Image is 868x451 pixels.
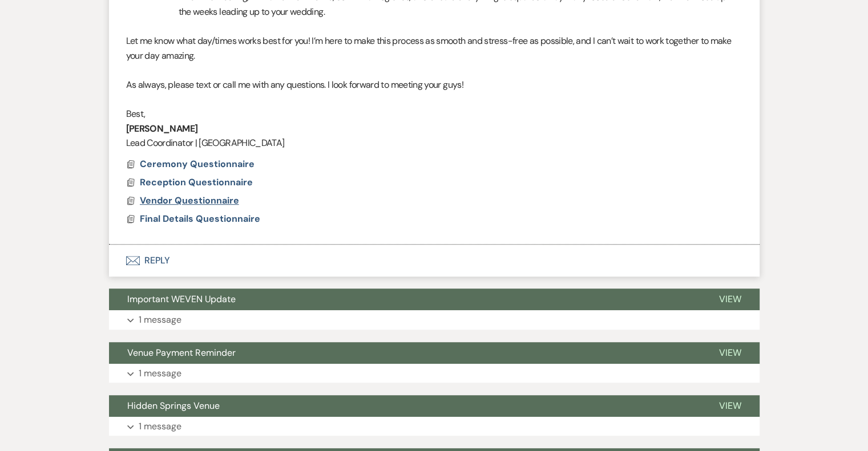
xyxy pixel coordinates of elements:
[126,123,198,135] strong: [PERSON_NAME]
[140,212,263,226] button: Final Details Questionnaire
[126,137,285,149] span: Lead Coordinator | [GEOGRAPHIC_DATA]
[109,364,760,383] button: 1 message
[701,289,760,310] button: View
[109,417,760,436] button: 1 message
[127,347,236,359] span: Venue Payment Reminder
[719,400,741,412] span: View
[701,342,760,364] button: View
[139,312,181,327] p: 1 message
[126,35,732,62] span: Let me know what day/times works best for you! I’m here to make this process as smooth and stress...
[109,289,701,310] button: Important WEVEN Update
[140,194,239,206] span: Vendor Questionnaire
[109,310,760,330] button: 1 message
[126,78,742,92] p: As always, please text or call me with any questions. I look forward to meeting your guys!
[139,419,181,434] p: 1 message
[140,157,257,171] button: Ceremony Questionnaire
[127,293,236,305] span: Important WEVEN Update
[719,347,741,359] span: View
[140,194,242,208] button: Vendor Questionnaire
[109,395,701,417] button: Hidden Springs Venue
[126,108,146,120] span: Best,
[139,366,181,381] p: 1 message
[140,176,253,188] span: Reception Questionnaire
[719,293,741,305] span: View
[140,176,256,189] button: Reception Questionnaire
[127,400,220,412] span: Hidden Springs Venue
[140,213,260,225] span: Final Details Questionnaire
[109,342,701,364] button: Venue Payment Reminder
[109,245,760,277] button: Reply
[140,158,255,170] span: Ceremony Questionnaire
[701,395,760,417] button: View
